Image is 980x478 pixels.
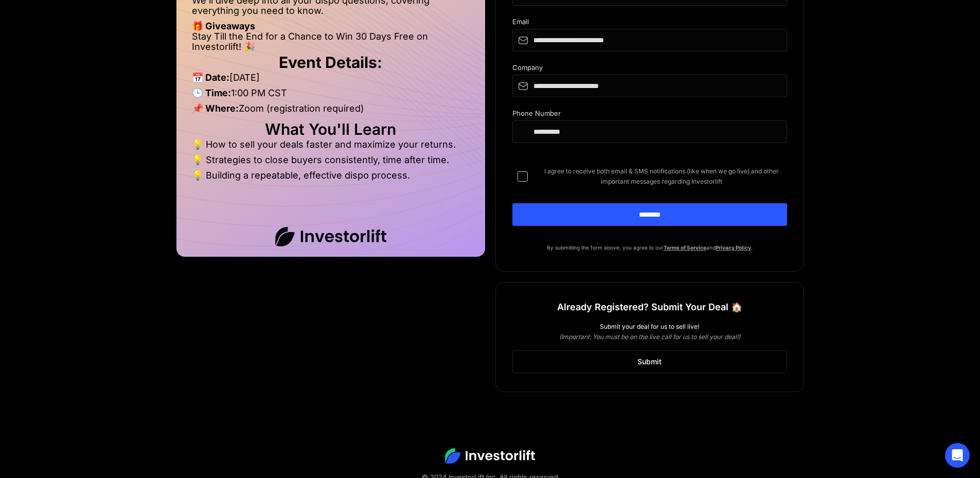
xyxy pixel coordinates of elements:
span: I agree to receive both email & SMS notifications (like when we go live) and other important mess... [536,166,787,187]
strong: Event Details: [279,53,382,72]
li: Zoom (registration required) [192,103,470,119]
a: Submit [512,350,787,373]
li: Stay Till the End for a Chance to Win 30 Days Free on Investorlift! 🎉 [192,31,470,52]
strong: 📅 Date: [192,72,229,83]
div: Submit your deal for us to sell live! [512,322,787,332]
div: Company [512,64,787,75]
li: 1:00 PM CST [192,88,470,103]
a: Privacy Policy [716,244,751,251]
div: Open Intercom Messenger [945,443,970,468]
li: [DATE] [192,73,470,88]
strong: 🕒 Time: [192,87,231,98]
strong: 🎁 Giveaways [192,21,255,31]
li: 💡 Building a repeatable, effective dispo process. [192,170,470,181]
a: Terms of Service [664,244,706,251]
div: Phone Number [512,110,787,120]
p: By submitting the form above, you agree to our and . [512,242,787,253]
h2: What You'll Learn [192,124,470,134]
h1: Already Registered? Submit Your Deal 🏠 [557,298,742,316]
div: Email [512,18,787,29]
strong: 📌 Where: [192,103,239,114]
li: 💡 How to sell your deals faster and maximize your returns. [192,139,470,155]
li: 💡 Strategies to close buyers consistently, time after time. [192,155,470,170]
em: (Important: You must be on the live call for us to sell your deal!) [559,333,740,341]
